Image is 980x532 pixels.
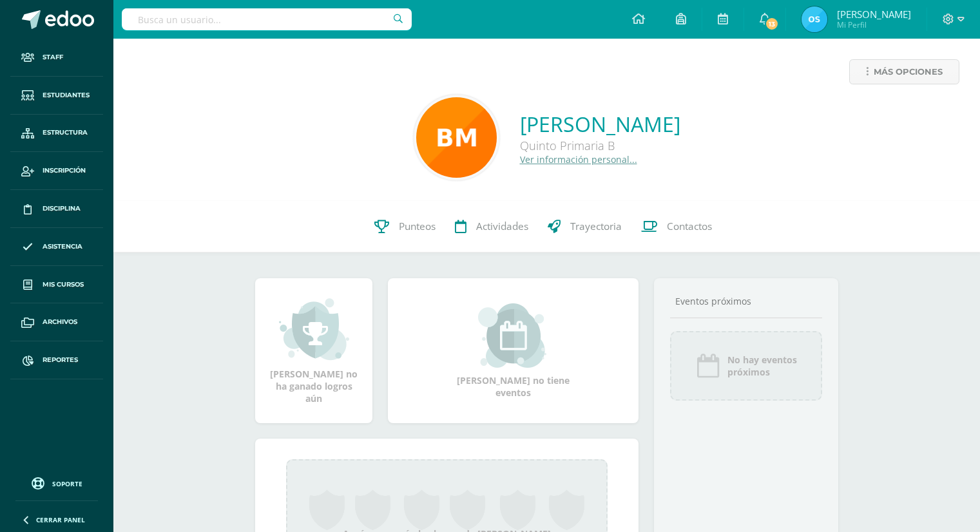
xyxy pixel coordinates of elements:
[476,220,528,233] span: Actividades
[43,90,90,100] span: Estudiantes
[445,201,538,252] a: Actividades
[10,39,103,77] a: Staff
[570,220,622,233] span: Trayectoria
[449,303,578,399] div: [PERSON_NAME] no tiene eventos
[695,353,721,379] img: event_icon.png
[43,317,77,327] span: Archivos
[478,303,548,368] img: event_small.png
[849,59,959,84] a: Más opciones
[10,115,103,153] a: Estructura
[43,52,63,62] span: Staff
[837,8,911,21] span: [PERSON_NAME]
[365,201,445,252] a: Punteos
[10,266,103,304] a: Mis cursos
[520,110,680,138] a: [PERSON_NAME]
[43,128,88,138] span: Estructura
[837,19,911,30] span: Mi Perfil
[631,201,722,252] a: Contactos
[538,201,631,252] a: Trayectoria
[15,474,98,491] a: Soporte
[727,354,797,378] span: No hay eventos próximos
[10,341,103,379] a: Reportes
[10,228,103,266] a: Asistencia
[122,8,412,30] input: Busca un usuario...
[10,303,103,341] a: Archivos
[268,297,360,404] div: [PERSON_NAME] no ha ganado logros aún
[765,17,779,31] span: 13
[802,6,827,32] img: 070b477f6933f8ce66674da800cc5d3f.png
[520,138,680,153] div: Quinto Primaria B
[43,166,86,176] span: Inscripción
[416,97,497,178] img: eff62db823c7c563e7159533398bd035.png
[43,280,84,290] span: Mis cursos
[399,220,436,233] span: Punteos
[667,220,712,233] span: Contactos
[874,60,943,84] span: Más opciones
[520,153,637,166] a: Ver información personal...
[10,190,103,228] a: Disciplina
[43,355,78,365] span: Reportes
[10,152,103,190] a: Inscripción
[52,479,82,488] span: Soporte
[43,242,82,252] span: Asistencia
[10,77,103,115] a: Estudiantes
[36,515,85,524] span: Cerrar panel
[43,204,81,214] span: Disciplina
[279,297,349,361] img: achievement_small.png
[670,295,822,307] div: Eventos próximos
